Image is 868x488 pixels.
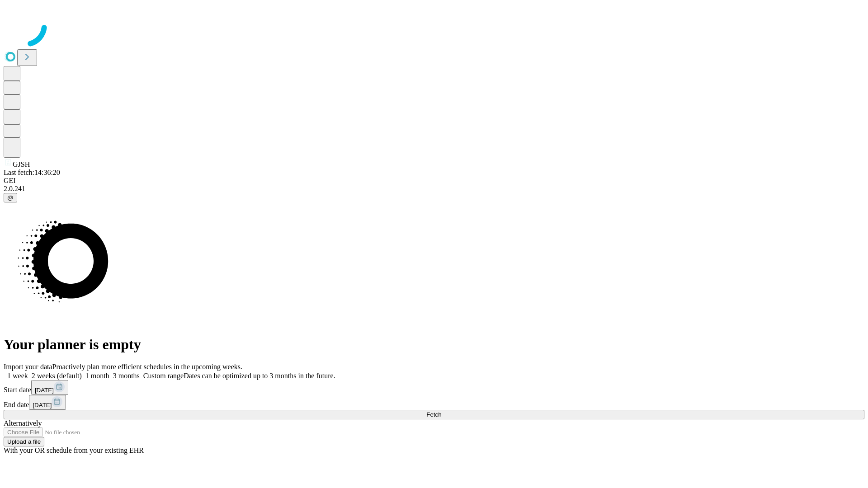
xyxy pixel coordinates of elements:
[113,372,140,380] span: 3 months
[32,372,82,380] span: 2 weeks (default)
[143,372,184,380] span: Custom range
[426,411,441,418] span: Fetch
[4,336,864,353] h1: Your planner is empty
[13,160,30,168] span: GJSH
[4,363,52,371] span: Import your data
[4,169,60,176] span: Last fetch: 14:36:20
[7,372,28,380] span: 1 week
[35,387,54,394] span: [DATE]
[4,395,864,410] div: End date
[4,193,17,202] button: @
[52,363,242,371] span: Proactively plan more efficient schedules in the upcoming weeks.
[7,194,14,201] span: @
[184,372,335,380] span: Dates can be optimized up to 3 months in the future.
[4,380,864,395] div: Start date
[4,419,42,427] span: Alternatively
[33,402,52,408] span: [DATE]
[4,437,44,446] button: Upload a file
[4,410,864,419] button: Fetch
[85,372,109,380] span: 1 month
[4,185,864,193] div: 2.0.241
[4,177,864,185] div: GEI
[31,380,68,395] button: [DATE]
[4,446,144,454] span: With your OR schedule from your existing EHR
[29,395,66,410] button: [DATE]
